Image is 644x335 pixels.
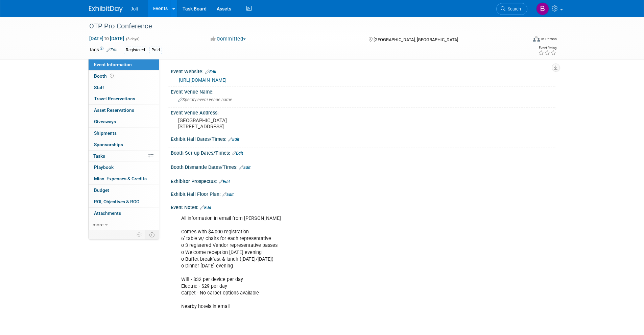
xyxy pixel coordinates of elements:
[89,128,159,139] a: Shipments
[200,205,211,210] a: Edit
[171,162,555,171] div: Booth Dismantle Dates/Times:
[232,151,243,156] a: Edit
[171,134,555,143] div: Exhibit Hall Dates/Times:
[94,199,139,204] span: ROI, Objectives & ROO
[94,210,121,216] span: Attachments
[124,47,147,54] div: Registered
[94,73,115,79] span: Booth
[205,70,216,74] a: Edit
[145,230,159,239] td: Toggle Event Tabs
[89,105,159,116] a: Asset Reservations
[89,173,159,184] a: Misc. Expenses & Credits
[89,185,159,196] a: Budget
[94,142,123,147] span: Sponsorships
[171,87,555,95] div: Event Venue Name:
[94,107,134,113] span: Asset Reservations
[125,37,140,41] span: (3 days)
[94,96,135,101] span: Travel Reservations
[487,35,557,45] div: Event Format
[171,67,555,75] div: Event Website:
[219,179,230,184] a: Edit
[239,165,251,170] a: Edit
[89,35,124,42] span: [DATE] [DATE]
[171,202,555,211] div: Event Notes:
[171,189,555,198] div: Exhibit Hall Floor Plan:
[109,73,115,78] span: Booth not reserved yet
[94,130,117,136] span: Shipments
[171,108,555,116] div: Event Venue Address:
[134,230,145,239] td: Personalize Event Tab Strip
[171,176,555,185] div: Exhibitor Prospectus:
[89,219,159,230] a: more
[89,6,123,12] img: ExhibitDay
[94,176,147,181] span: Misc. Expenses & Credits
[93,153,105,159] span: Tasks
[496,3,527,15] a: Search
[533,36,540,42] img: Format-Inperson.png
[89,59,159,70] a: Event Information
[89,196,159,207] a: ROI, Objectives & ROO
[179,77,226,83] a: [URL][DOMAIN_NAME]
[536,2,549,15] img: Brooke Valderrama
[89,162,159,173] a: Playbook
[89,139,159,150] a: Sponsorships
[505,6,521,11] span: Search
[94,62,132,67] span: Event Information
[93,222,103,227] span: more
[89,93,159,104] a: Travel Reservations
[89,46,118,54] td: Tags
[541,36,557,42] div: In-Person
[106,48,118,52] a: Edit
[94,119,116,124] span: Giveaways
[131,6,138,11] span: Jolt
[87,20,517,32] div: OTP Pro Conference
[103,36,110,41] span: to
[89,71,159,82] a: Booth
[89,116,159,127] a: Giveaways
[228,137,239,142] a: Edit
[94,164,114,170] span: Playbook
[94,187,109,193] span: Budget
[222,192,234,197] a: Edit
[149,47,162,54] div: Paid
[89,151,159,162] a: Tasks
[374,37,458,42] span: [GEOGRAPHIC_DATA], [GEOGRAPHIC_DATA]
[178,118,324,130] pre: [GEOGRAPHIC_DATA] [STREET_ADDRESS]
[538,46,556,50] div: Event Rating
[89,208,159,219] a: Attachments
[178,97,232,102] span: Specify event venue name
[89,82,159,93] a: Staff
[176,212,481,313] div: All information in email from [PERSON_NAME] Comes with $4,000 registration 6’ table w/ chairs for...
[171,148,555,157] div: Booth Set-up Dates/Times:
[94,85,104,90] span: Staff
[208,35,248,43] button: Committed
